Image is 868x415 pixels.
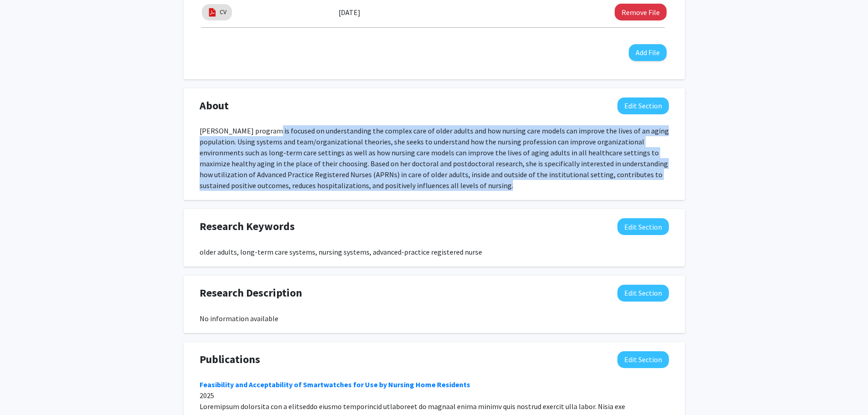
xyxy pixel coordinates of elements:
[617,97,669,114] button: Edit About
[617,285,669,302] button: Edit Research Description
[200,380,470,389] a: Feasibility and Acceptability of Smartwatches for Use by Nursing Home Residents
[200,285,302,301] span: Research Description
[617,351,669,368] button: Edit Publications
[629,44,667,61] button: Add File
[617,218,669,235] button: Edit Research Keywords
[200,218,295,235] span: Research Keywords
[200,125,669,191] div: [PERSON_NAME] program is focused on understanding the complex care of older adults and how nursin...
[220,7,226,17] a: CV
[207,7,217,17] img: pdf_icon.png
[7,374,39,408] iframe: Chat
[200,351,260,368] span: Publications
[200,97,229,114] span: About
[615,4,667,20] button: Remove CV File
[200,246,669,257] div: older adults, long-term care systems, nursing systems, advanced-practice registered nurse
[339,5,360,20] label: [DATE]
[200,313,669,324] div: No information available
